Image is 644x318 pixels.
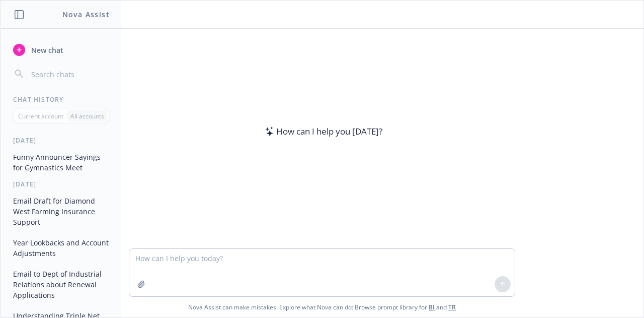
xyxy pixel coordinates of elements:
button: Funny Announcer Sayings for Gymnastics Meet [9,149,113,176]
a: TR [448,303,456,311]
a: BI [429,303,435,311]
p: Current account [18,112,63,120]
h1: Nova Assist [62,9,110,20]
span: Nova Assist can make mistakes. Explore what Nova can do: Browse prompt library for and [5,297,639,317]
input: Search chats [29,67,109,81]
button: Email to Dept of Industrial Relations about Renewal Applications [9,266,113,303]
button: Year Lookbacks and Account Adjustments [9,234,113,262]
span: New chat [29,45,63,55]
button: New chat [9,41,113,59]
div: Chat History [1,95,121,104]
p: All accounts [70,112,104,120]
button: Email Draft for Diamond West Farming Insurance Support [9,193,113,230]
div: [DATE] [1,180,121,188]
div: How can I help you [DATE]? [262,125,382,138]
div: [DATE] [1,136,121,145]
